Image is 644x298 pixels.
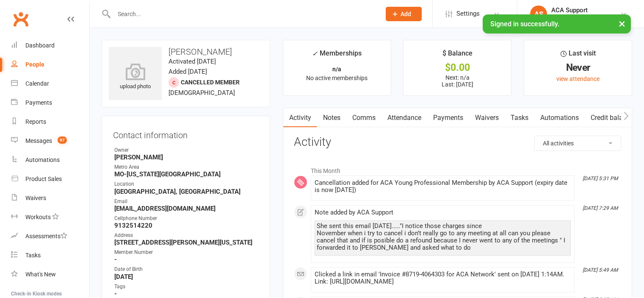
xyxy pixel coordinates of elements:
[11,150,89,170] a: Automations
[25,42,55,49] div: Dashboard
[10,8,31,30] a: Clubworx
[25,118,46,125] div: Reports
[317,223,569,251] div: She sent this email [DATE]....."I notice those charges since November when i try to cancel i don’...
[114,146,259,154] div: Owner
[551,14,588,22] div: ACA Network
[315,271,571,285] div: Clicked a link in email 'Invoice #8719-4064303 for ACA Network' sent on [DATE] 1:14AM. Link: [URL...
[25,99,52,106] div: Payments
[411,63,503,72] div: $0.00
[427,108,469,128] a: Payments
[381,108,427,128] a: Attendance
[11,170,89,189] a: Product Sales
[317,108,346,128] a: Notes
[11,74,89,93] a: Calendar
[114,248,259,256] div: Member Number
[11,131,89,150] a: Messages 97
[561,48,596,63] div: Last visit
[25,80,49,87] div: Calendar
[442,48,473,63] div: $ Balance
[181,79,240,86] span: Cancelled member
[109,47,263,56] h3: [PERSON_NAME]
[11,265,89,284] a: What's New
[114,231,259,240] div: Address
[114,163,259,171] div: Metro Area
[114,188,259,195] strong: [GEOGRAPHIC_DATA], [GEOGRAPHIC_DATA]
[114,153,259,161] strong: [PERSON_NAME]
[114,265,259,273] div: Date of Birth
[114,170,259,178] strong: MO-[US_STATE][GEOGRAPHIC_DATA]
[25,175,62,182] div: Product Sales
[114,283,259,291] div: Tags
[583,205,618,211] i: [DATE] 7:29 AM
[25,252,41,259] div: Tasks
[401,11,411,17] span: Add
[312,48,362,64] div: Memberships
[11,55,89,74] a: People
[114,214,259,223] div: Cellphone Number
[25,156,60,163] div: Automations
[306,75,368,81] span: No active memberships
[294,136,621,149] h3: Activity
[346,108,381,128] a: Comms
[114,180,259,188] div: Location
[530,6,547,22] div: AS
[114,222,259,229] strong: 9132514220
[456,4,480,23] span: Settings
[114,290,259,298] strong: -
[315,179,571,194] div: Cancellation added for ACA Young Professional Membership by ACA Support (expiry date is now [DATE])
[25,195,46,201] div: Waivers
[25,214,51,220] div: Workouts
[534,108,585,128] a: Automations
[114,205,259,212] strong: [EMAIL_ADDRESS][DOMAIN_NAME]
[111,8,375,20] input: Search...
[551,6,588,14] div: ACA Support
[109,63,162,91] div: upload photo
[25,271,56,278] div: What's New
[169,68,207,75] time: Added [DATE]
[386,7,422,21] button: Add
[614,14,630,33] button: ×
[114,256,259,263] strong: -
[25,61,44,68] div: People
[11,93,89,112] a: Payments
[469,108,505,128] a: Waivers
[585,108,639,128] a: Credit balance
[25,137,52,144] div: Messages
[114,198,259,206] div: Email
[11,246,89,265] a: Tasks
[11,36,89,55] a: Dashboard
[294,162,621,175] li: This Month
[583,267,618,273] i: [DATE] 5:49 AM
[11,208,89,227] a: Workouts
[532,63,624,72] div: Never
[169,58,216,65] time: Activated [DATE]
[25,233,67,240] div: Assessments
[332,66,341,72] strong: n/a
[490,20,559,28] span: Signed in successfully.
[283,108,317,128] a: Activity
[113,127,259,140] h3: Contact information
[169,89,235,97] span: [DEMOGRAPHIC_DATA]
[312,50,318,58] i: ✓
[556,75,600,82] a: view attendance
[58,136,67,144] span: 97
[11,189,89,208] a: Waivers
[11,112,89,131] a: Reports
[411,74,503,88] p: Next: n/a Last: [DATE]
[315,209,571,216] div: Note added by ACA Support
[114,273,259,281] strong: [DATE]
[11,227,89,246] a: Assessments
[505,108,534,128] a: Tasks
[114,239,259,246] strong: [STREET_ADDRESS][PERSON_NAME][US_STATE]
[583,175,618,181] i: [DATE] 5:31 PM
